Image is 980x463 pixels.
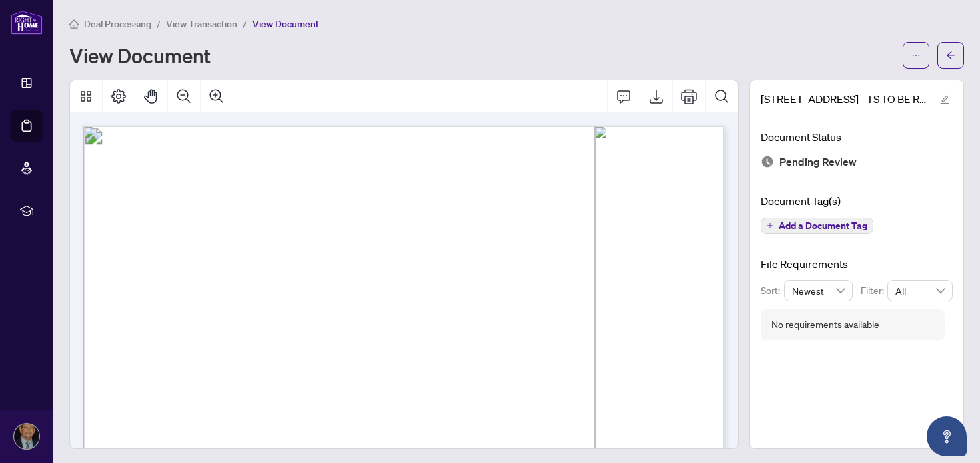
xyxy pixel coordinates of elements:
button: Open asap [927,416,967,456]
span: Pending Review [779,153,857,171]
span: arrow-left [946,51,955,60]
span: Deal Processing [84,18,151,30]
span: View Document [252,18,319,30]
h1: View Document [69,45,211,66]
span: Add a Document Tag [779,221,867,230]
h4: File Requirements [761,256,953,272]
span: All [895,281,945,301]
button: Add a Document Tag [761,218,873,234]
li: / [157,16,161,31]
span: [STREET_ADDRESS] - TS TO BE REVIEWED BY [PERSON_NAME].pdf [761,91,927,107]
li: / [243,16,247,31]
span: ellipsis [911,51,921,60]
span: edit [940,95,949,104]
img: Document Status [761,155,774,168]
p: Sort: [761,283,784,298]
span: View Transaction [166,18,237,30]
img: logo [11,10,43,35]
div: No requirements available [771,317,879,332]
img: Profile Icon [14,424,39,449]
span: plus [767,222,773,229]
span: Newest [792,281,845,301]
h4: Document Tag(s) [761,193,953,209]
span: home [69,19,79,29]
p: Filter: [861,283,887,298]
h4: Document Status [761,129,953,145]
